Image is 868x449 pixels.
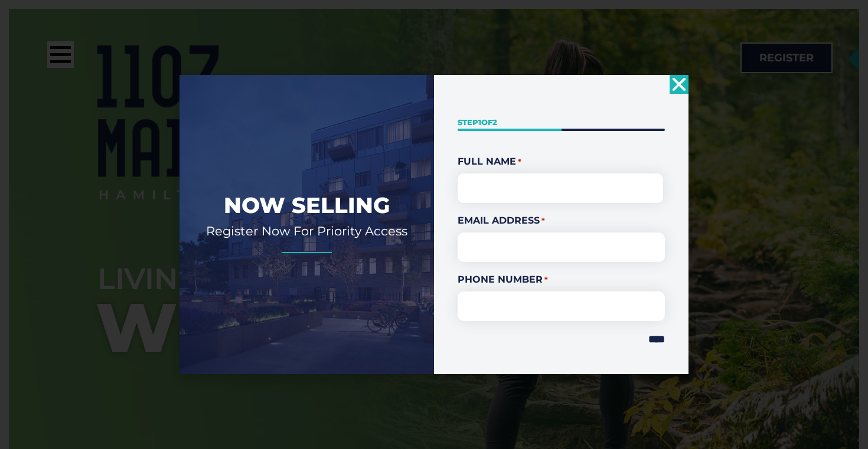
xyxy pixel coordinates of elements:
[492,117,497,127] span: 2
[197,191,416,219] h2: Now Selling
[458,155,665,169] legend: Full Name
[197,223,416,239] h2: Register Now For Priority Access
[458,117,665,128] p: Step of
[458,214,665,228] label: Email Address
[670,75,688,94] a: Close
[478,117,481,127] span: 1
[458,273,665,287] label: Phone Number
